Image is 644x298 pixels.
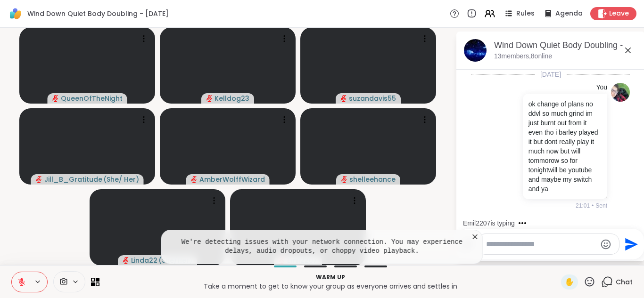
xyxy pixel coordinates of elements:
button: Emoji picker [600,239,611,250]
p: 13 members, 8 online [494,52,552,61]
span: ( She/Her ) [158,256,192,265]
span: Sent [595,201,607,210]
span: suzandavis55 [349,94,396,103]
span: audio-muted [36,176,42,183]
img: Wind Down Quiet Body Doubling - Sunday, Oct 05 [464,39,487,62]
pre: We're detecting issues with your network connection. You may experience delays, audio dropouts, o... [173,238,471,256]
span: shelleehance [349,175,396,184]
span: • [592,201,594,210]
span: Rules [516,9,535,18]
span: Leave [609,9,629,18]
span: Kelldog23 [215,94,249,103]
div: Wind Down Quiet Body Doubling - [DATE] [494,40,637,51]
p: Take a moment to get to know your group as everyone arrives and settles in [105,282,555,291]
span: audio-muted [206,95,213,102]
div: Emil2207 is typing [463,218,515,228]
span: audio-muted [340,95,347,102]
span: audio-muted [52,95,59,102]
span: Jill_B_Gratitude [44,175,102,184]
span: Agenda [555,9,583,18]
button: Send [619,234,641,255]
img: https://sharewell-space-live.sfo3.digitaloceanspaces.com/user-generated/f837f3be-89e4-4695-8841-a... [611,83,630,102]
span: 21:01 [576,201,590,210]
p: Warm up [105,273,555,282]
span: ✋ [565,276,574,288]
textarea: Type your message [486,240,596,249]
span: Chat [616,277,633,287]
img: ShareWell Logomark [8,6,24,22]
span: audio-muted [341,176,347,183]
span: Wind Down Quiet Body Doubling - [DATE] [27,9,169,18]
span: Linda22 [131,256,157,265]
span: QueenOfTheNight [61,94,123,103]
span: AmberWolffWizard [199,175,265,184]
span: [DATE] [535,70,567,79]
p: ok change of plans no ddvl so much grind im just burnt out from it even tho i barley played it bu... [528,99,602,193]
h4: You [596,83,607,92]
span: ( She/ Her ) [103,175,139,184]
span: audio-muted [123,257,129,264]
span: audio-muted [191,176,198,183]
